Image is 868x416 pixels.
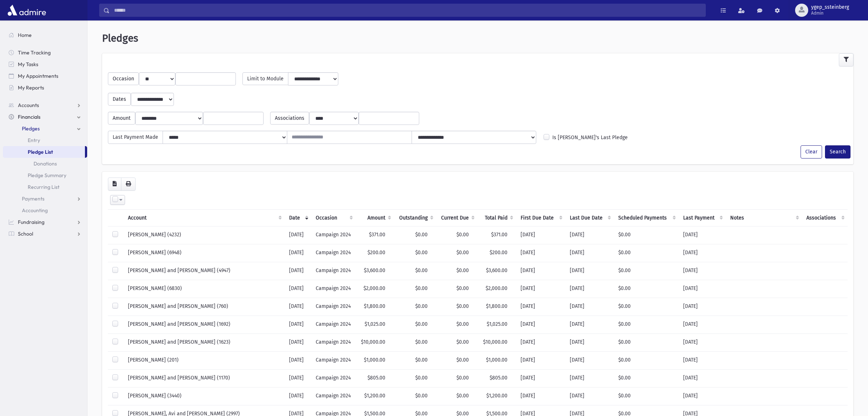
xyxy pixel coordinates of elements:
span: Accounting [22,207,48,214]
td: [DATE] [285,316,311,333]
a: School [3,228,87,240]
td: $1,025.00 [356,316,394,333]
td: $0.00 [614,298,678,316]
td: $0.00 [614,369,678,387]
td: [DATE] [285,298,311,316]
span: $0.00 [415,321,428,327]
span: $0.00 [415,267,428,274]
span: $0.00 [456,375,469,381]
a: Home [3,29,87,41]
td: [DATE] [516,369,565,387]
td: [DATE] [565,369,614,387]
td: Campaign 2024 [311,226,356,244]
span: Last Payment Made [108,131,163,144]
td: [DATE] [285,369,311,387]
span: $0.00 [415,285,428,291]
img: AdmirePro [6,3,48,18]
span: Pledge Summary [28,172,66,179]
td: $0.00 [614,316,678,333]
a: Recurring List [3,181,87,193]
td: [DATE] [285,387,311,405]
td: [DATE] [285,262,311,280]
input: Search [110,4,705,17]
td: [DATE] [516,262,565,280]
span: Financials [18,114,40,120]
td: $1,800.00 [356,298,394,316]
td: Campaign 2024 [311,262,356,280]
span: $0.00 [415,357,428,363]
th: Total Paid: activate to sort column ascending [478,209,516,226]
td: [DATE] [565,280,614,298]
th: Amount: activate to sort column ascending [356,209,394,226]
td: [DATE] [565,351,614,369]
a: Time Tracking [3,47,87,58]
span: $0.00 [456,339,469,345]
button: Search [825,145,851,159]
td: [DATE] [679,298,726,316]
td: [PERSON_NAME] and [PERSON_NAME] (760) [124,298,285,316]
span: $2,000.00 [486,285,507,291]
td: [PERSON_NAME] (3440) [124,387,285,405]
td: Campaign 2024 [311,298,356,316]
span: $371.00 [491,232,507,238]
span: Home [18,32,32,38]
td: [DATE] [679,351,726,369]
td: [PERSON_NAME] and [PERSON_NAME] (1170) [124,369,285,387]
span: $0.00 [456,232,469,238]
td: [DATE] [679,369,726,387]
span: $0.00 [415,393,428,399]
span: Accounts [18,102,39,108]
td: $0.00 [614,280,678,298]
td: [DATE] [565,298,614,316]
th: First Due Date: activate to sort column ascending [516,209,565,226]
td: [DATE] [565,244,614,262]
td: $805.00 [356,369,394,387]
td: [DATE] [565,333,614,351]
td: [PERSON_NAME] (201) [124,351,285,369]
td: Campaign 2024 [311,280,356,298]
td: [PERSON_NAME] (4232) [124,226,285,244]
span: $1,200.00 [486,393,507,399]
td: $10,000.00 [356,333,394,351]
td: [DATE] [565,387,614,405]
td: Campaign 2024 [311,351,356,369]
span: Limit to Module [242,72,288,85]
span: $0.00 [456,249,469,256]
a: Accounts [3,99,87,111]
span: Entry [28,137,40,144]
a: Pledges [3,123,87,134]
td: [DATE] [516,333,565,351]
td: Campaign 2024 [311,244,356,262]
span: Amount [108,112,135,125]
td: [PERSON_NAME] and [PERSON_NAME] (1623) [124,333,285,351]
td: $0.00 [614,262,678,280]
td: [PERSON_NAME] (6948) [124,244,285,262]
td: Campaign 2024 [311,387,356,405]
th: Last Payment: activate to sort column ascending [679,209,726,226]
td: $200.00 [356,244,394,262]
a: My Reports [3,82,87,93]
td: $0.00 [614,333,678,351]
th: Outstanding: activate to sort column ascending [394,209,436,226]
a: Accounting [3,205,87,216]
td: [DATE] [679,316,726,333]
a: Fundraising [3,216,87,228]
td: $0.00 [614,351,678,369]
span: My Reports [18,84,44,91]
span: Fundraising [18,219,44,225]
td: [DATE] [285,226,311,244]
td: $1,000.00 [356,351,394,369]
td: [DATE] [679,387,726,405]
span: My Tasks [18,61,38,68]
span: $0.00 [456,285,469,291]
td: [DATE] [565,316,614,333]
span: $0.00 [415,303,428,309]
th: Associations: activate to sort column ascending [802,209,848,226]
span: $0.00 [456,393,469,399]
span: $0.00 [456,303,469,309]
a: My Tasks [3,58,87,70]
td: [DATE] [679,280,726,298]
a: My Appointments [3,70,87,82]
span: Pledges [22,125,40,132]
td: $371.00 [356,226,394,244]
